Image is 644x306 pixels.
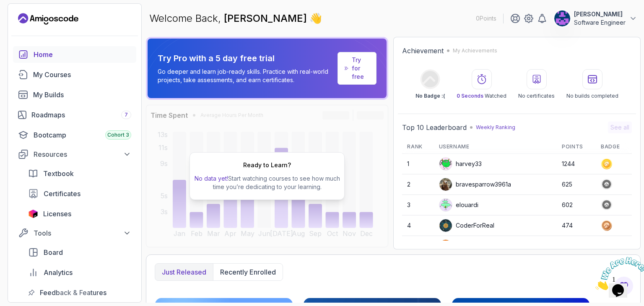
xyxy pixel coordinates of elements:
[574,18,626,27] p: Software Engineer
[439,157,482,171] div: harvey33
[162,267,206,277] p: Just released
[13,226,136,241] button: Tools
[13,147,136,162] button: Resources
[566,93,618,99] p: No builds completed
[220,267,276,277] p: Recently enrolled
[415,93,445,99] p: No Badge :(
[44,189,80,199] span: Certificates
[402,215,434,236] td: 4
[33,90,131,100] div: My Builds
[439,178,452,191] img: user profile image
[402,140,434,154] th: Rank
[107,132,129,138] span: Cohort 3
[457,93,506,99] p: Watched
[557,140,596,154] th: Points
[457,93,483,99] span: 0 Seconds
[3,3,55,36] img: Chat attention grabber
[439,240,452,252] img: user profile image
[402,154,434,174] td: 1
[439,239,513,253] div: wildmongoosefb425
[434,140,557,154] th: Username
[224,12,309,24] span: [PERSON_NAME]
[155,264,213,280] button: Just released
[33,70,131,80] div: My Courses
[308,10,325,28] span: 👋
[554,10,637,27] button: user profile image[PERSON_NAME]Software Engineer
[125,112,128,118] span: 7
[518,93,555,99] p: No certificates
[13,46,136,63] a: home
[402,122,467,132] h2: Top 10 Leaderboard
[44,267,73,277] span: Analytics
[34,49,131,60] div: Home
[23,205,136,222] a: licenses
[557,174,596,195] td: 625
[439,219,452,232] img: user profile image
[149,12,322,25] p: Welcome Back,
[34,228,131,238] div: Tools
[23,165,136,182] a: textbook
[13,127,136,143] a: bootcamp
[608,122,632,133] button: See all
[439,199,452,211] img: default monster avatar
[43,169,74,179] span: Textbook
[338,52,377,85] a: Try for free
[43,209,71,219] span: Licenses
[476,14,496,23] p: 0 Points
[557,195,596,215] td: 602
[34,149,131,159] div: Resources
[439,178,511,191] div: bravesparrow3961a
[574,10,626,18] p: [PERSON_NAME]
[158,67,334,84] p: Go deeper and learn job-ready skills. Practice with real-world projects, take assessments, and ea...
[402,236,434,257] td: 5
[23,284,136,301] a: feedback
[476,124,515,131] p: Weekly Ranking
[352,56,369,81] a: Try for free
[13,86,136,103] a: builds
[439,198,478,212] div: elouardi
[13,106,136,123] a: roadmaps
[402,195,434,215] td: 3
[439,219,494,232] div: CoderForReal
[28,210,38,218] img: jetbrains icon
[44,247,63,257] span: Board
[439,158,452,170] img: default monster avatar
[554,10,570,26] img: user profile image
[213,264,283,280] button: Recently enrolled
[3,3,7,10] span: 1
[13,66,136,83] a: courses
[557,236,596,257] td: 383
[453,47,497,54] p: My Achievements
[193,174,341,191] p: Start watching courses to see how much time you’re dedicating to your learning.
[23,244,136,261] a: board
[158,52,334,64] p: Try Pro with a 5 day free trial
[34,130,131,140] div: Bootcamp
[402,174,434,195] td: 2
[557,215,596,236] td: 474
[402,46,444,56] h2: Achievement
[243,161,291,169] h2: Ready to Learn?
[557,154,596,174] td: 1244
[18,12,78,26] a: Landing page
[592,254,644,293] iframe: chat widget
[195,175,228,182] span: No data yet!
[31,110,131,120] div: Roadmaps
[23,185,136,202] a: certificates
[23,264,136,281] a: analytics
[596,140,632,154] th: Badge
[40,288,106,298] span: Feedback & Features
